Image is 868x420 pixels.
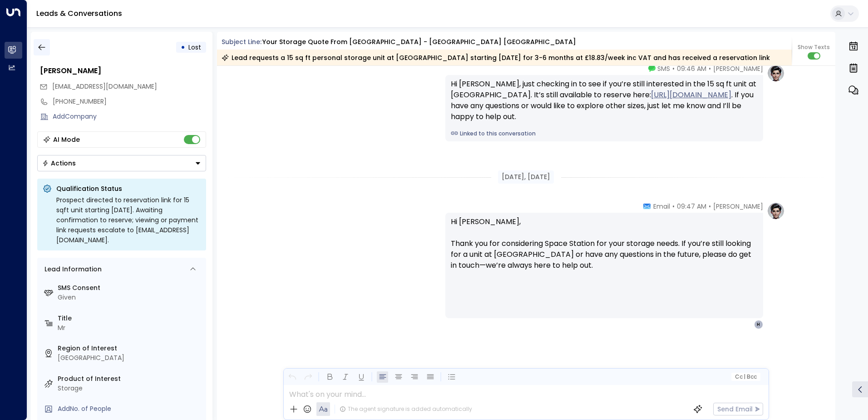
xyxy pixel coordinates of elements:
[651,90,731,100] a: [URL][DOMAIN_NAME]
[58,374,202,384] label: Product of Interest
[40,65,206,76] div: [PERSON_NAME]
[58,314,202,323] label: Title
[731,373,760,381] button: Cc|Bcc
[672,202,675,211] span: •
[302,371,314,383] button: Redo
[451,216,758,282] p: Hi [PERSON_NAME], Thank you for considering Space Station for your storage needs. If you’re still...
[657,64,670,73] span: SMS
[767,64,785,82] img: profile-logo.png
[37,155,206,171] div: Button group with a nested menu
[42,159,76,167] div: Actions
[713,202,763,211] span: [PERSON_NAME]
[340,405,472,413] div: The agent signature is added automatically
[222,37,261,46] span: Subject Line:
[56,195,201,245] div: Prospect directed to reservation link for 15 sqft unit starting [DATE]. Awaiting confirmation to ...
[222,53,770,62] div: Lead requests a 15 sq ft personal storage unit at [GEOGRAPHIC_DATA] starting [DATE] for 3-6 month...
[58,344,202,353] label: Region of Interest
[188,43,201,52] span: Lost
[653,202,670,211] span: Email
[672,64,675,73] span: •
[709,202,711,211] span: •
[677,202,706,211] span: 09:47 AM
[735,374,756,380] span: Cc Bcc
[58,283,202,293] label: SMS Consent
[713,64,763,73] span: [PERSON_NAME]
[58,323,202,333] div: Mr
[744,374,745,380] span: |
[262,37,576,47] div: Your storage quote from [GEOGRAPHIC_DATA] - [GEOGRAPHIC_DATA] [GEOGRAPHIC_DATA]
[58,404,202,414] div: AddNo. of People
[498,170,554,184] div: [DATE], [DATE]
[41,265,102,274] div: Lead Information
[56,184,201,193] p: Qualification Status
[451,130,758,138] a: Linked to this conversation
[767,202,785,220] img: profile-logo.png
[709,64,711,73] span: •
[58,293,202,302] div: Given
[286,371,298,383] button: Undo
[53,97,206,106] div: [PHONE_NUMBER]
[52,82,157,91] span: [EMAIL_ADDRESS][DOMAIN_NAME]
[58,384,202,393] div: Storage
[53,135,80,144] div: AI Mode
[798,43,830,51] span: Show Texts
[181,39,185,55] div: •
[37,155,206,171] button: Actions
[754,320,763,329] div: H
[53,112,206,121] div: AddCompany
[451,79,758,122] div: Hi [PERSON_NAME], just checking in to see if you’re still interested in the 15 sq ft unit at [GEO...
[52,82,157,91] span: hassanmoes@gmail.com
[677,64,706,73] span: 09:46 AM
[58,353,202,363] div: [GEOGRAPHIC_DATA]
[36,8,122,19] a: Leads & Conversations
